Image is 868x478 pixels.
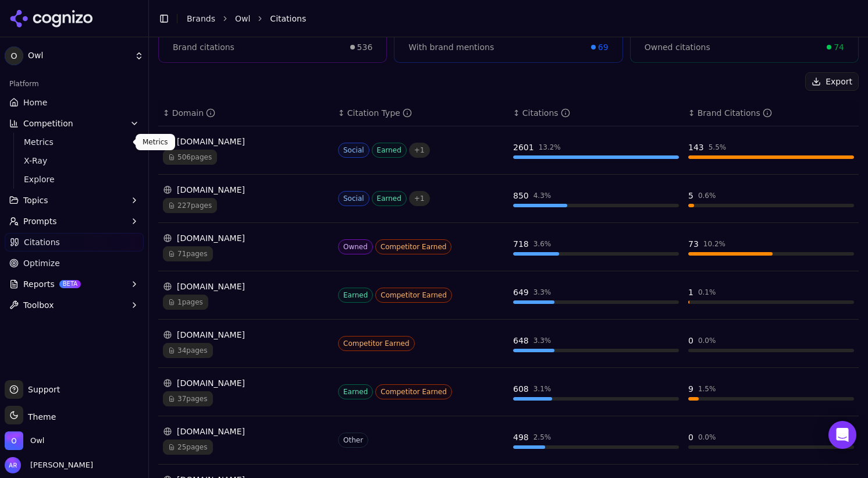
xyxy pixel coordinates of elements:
div: 10.2 % [703,239,725,249]
span: Citations [24,236,60,248]
div: [DOMAIN_NAME] [163,136,329,147]
span: 25 pages [163,440,213,455]
div: 2601 [513,141,534,153]
span: Earned [372,191,407,206]
button: Competition [5,114,144,133]
div: Platform [5,75,144,93]
div: [DOMAIN_NAME] [163,377,329,389]
div: Open Intercom Messenger [828,421,856,449]
span: Prompts [23,215,57,227]
span: Reports [23,278,55,290]
span: Competitor Earned [375,239,452,254]
span: Owl [28,51,130,61]
span: With brand mentions [408,41,494,53]
div: 143 [688,141,704,153]
span: 69 [598,41,609,53]
button: Prompts [5,212,144,231]
div: 13.2 % [539,143,561,152]
span: + 1 [409,143,430,158]
div: 0.1 % [698,288,716,297]
button: Toolbox [5,296,144,314]
div: 498 [513,431,529,443]
span: Explore [24,174,125,185]
span: 1 pages [163,295,208,310]
button: Open organization switcher [5,431,44,450]
div: Citations [522,107,570,119]
div: [DOMAIN_NAME] [163,281,329,292]
span: + 1 [409,191,430,206]
span: 536 [357,41,373,53]
span: Support [23,384,60,395]
div: ↕Citations [513,107,679,119]
nav: breadcrumb [187,13,835,24]
span: 34 pages [163,343,213,358]
div: 649 [513,286,529,298]
span: Earned [338,288,373,303]
span: Earned [372,143,407,158]
span: 71 pages [163,246,213,261]
span: Competitor Earned [338,336,415,351]
th: domain [158,100,333,126]
div: 0 [688,431,693,443]
span: Theme [23,412,56,422]
span: Brand citations [173,41,234,53]
span: BETA [59,280,81,288]
a: Explore [19,171,130,187]
div: 5 [688,190,693,201]
span: Competitor Earned [375,384,452,399]
div: 3.3 % [533,288,552,297]
th: citationTypes [333,100,508,126]
div: ↕Citation Type [338,107,504,119]
span: Competitor Earned [375,288,452,303]
button: Export [805,72,859,91]
span: Topics [23,194,48,206]
div: 3.6 % [533,239,552,249]
div: Citation Type [347,107,412,119]
span: Home [23,97,47,108]
a: Optimize [5,254,144,272]
span: O [5,47,23,65]
div: 3.3 % [533,336,552,345]
img: Adam Raper [5,457,21,473]
span: Other [338,433,368,448]
span: Competition [23,118,73,129]
div: 3.1 % [533,384,552,394]
a: Owl [235,13,250,24]
div: 718 [513,238,529,250]
span: Social [338,191,369,206]
div: 9 [688,383,693,395]
div: 1.5 % [698,384,716,394]
div: [DOMAIN_NAME] [163,329,329,341]
button: Topics [5,191,144,210]
a: Metrics [19,134,130,150]
div: 2.5 % [533,433,552,442]
th: brandCitationCount [684,100,859,126]
div: ↕Domain [163,107,329,119]
span: 37 pages [163,391,213,406]
button: Open user button [5,457,93,473]
div: 5.5 % [709,143,727,152]
span: Owl [30,435,44,446]
a: Citations [5,233,144,252]
span: 506 pages [163,150,217,165]
div: 0.0 % [698,433,716,442]
span: Social [338,143,369,158]
img: Owl [5,431,23,450]
div: 0.6 % [698,191,716,200]
div: [DOMAIN_NAME] [163,184,329,196]
p: Metrics [143,137,168,147]
div: 4.3 % [533,191,552,200]
div: 73 [688,238,699,250]
div: [DOMAIN_NAME] [163,232,329,244]
span: Toolbox [23,299,54,311]
a: Brands [187,14,215,23]
span: X-Ray [24,155,125,167]
div: ↕Brand Citations [688,107,854,119]
span: Owned [338,239,373,254]
button: ReportsBETA [5,275,144,293]
span: Earned [338,384,373,399]
span: 74 [834,41,844,53]
span: Owned citations [645,41,710,53]
div: 0.0 % [698,336,716,345]
div: 1 [688,286,693,298]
